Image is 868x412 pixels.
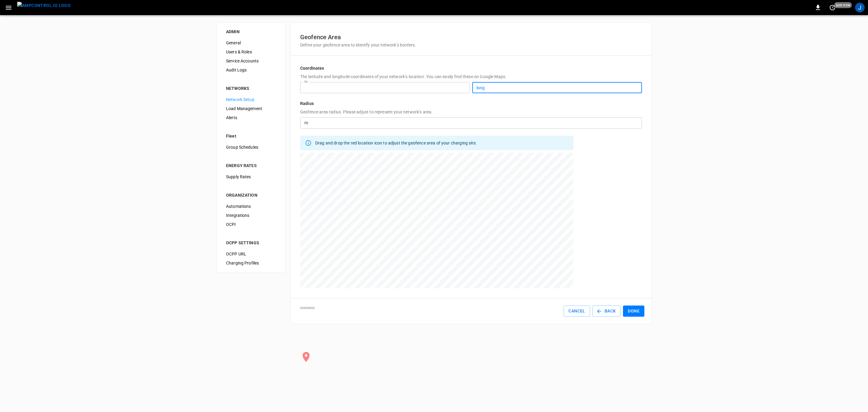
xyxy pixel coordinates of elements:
[226,212,275,219] span: Integrations
[17,2,71,9] img: ampcontrol.io logo
[226,251,275,257] span: OCPP URL
[593,306,621,317] button: Back
[226,58,275,64] span: Service Accounts
[221,211,280,220] div: Integrations
[623,306,644,317] button: Done
[226,29,275,35] div: ADMIN
[300,307,305,309] button: Zoom in
[226,97,275,103] span: Network Setup
[221,249,280,258] div: OCPP URL
[221,95,280,104] div: Network Setup
[300,351,574,365] div: Map marker
[221,47,280,56] div: Users & Roles
[564,306,590,317] button: Cancel
[221,220,280,229] div: OCPI
[300,153,573,288] canvas: Map
[221,56,280,65] div: Service Accounts
[226,85,275,91] div: NETWORKS
[221,113,280,122] div: Alerts
[226,40,275,46] span: General
[221,143,280,152] div: Group Schedules
[226,240,275,246] div: OCPP SETTINGS
[305,307,310,309] button: Zoom out
[221,104,280,113] div: Load Management
[226,192,275,198] div: ORGANIZATION
[834,2,852,8] span: just now
[226,174,275,180] span: Supply Rates
[300,42,642,48] p: Define your geofence area to identify your network’s borders.
[304,120,308,126] p: m
[226,67,275,73] span: Audit Logs
[300,74,642,80] p: The latitude and longitude coordinates of your network’s location. You can easily find these on G...
[226,144,275,151] span: Group Schedules
[226,49,275,55] span: Users & Roles
[226,133,275,139] div: Fleet
[221,172,280,181] div: Supply Rates
[221,258,280,268] div: Charging Profiles
[226,260,275,266] span: Charging Profiles
[226,203,275,210] span: Automations
[310,307,315,309] button: Reset bearing to north
[855,3,865,12] div: profile-icon
[226,163,275,169] div: ENERGY RATES
[226,115,275,121] span: Alerts
[221,65,280,74] div: Audit Logs
[221,38,280,47] div: General
[226,221,275,228] span: OCPI
[300,100,642,106] p: Radius
[300,32,642,42] h6: Geofence Area
[315,140,477,146] p: Drag and drop the red location icon to adjust the geofence area of your charging site.
[828,3,837,12] button: set refresh interval
[221,202,280,211] div: Automations
[304,79,308,84] label: lat
[300,65,642,71] p: Coordinates
[226,106,275,112] span: Load Management
[300,109,642,115] p: Geofence area radius. Please adjust to represent your network’s area.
